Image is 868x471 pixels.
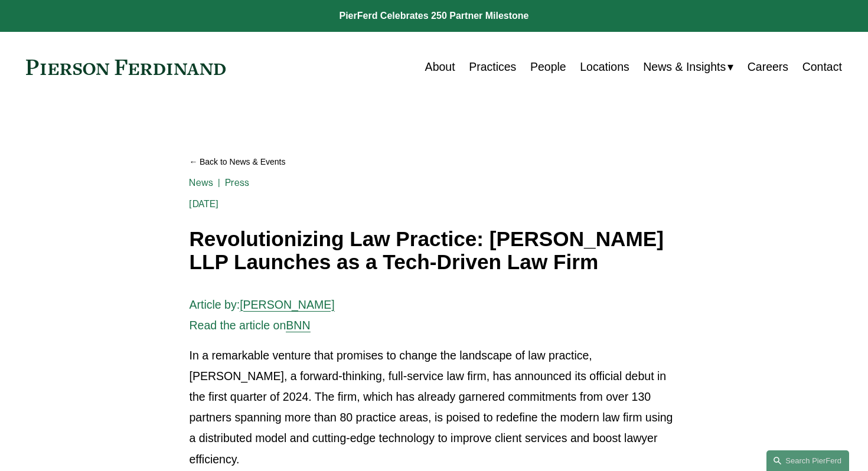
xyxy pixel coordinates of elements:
a: Practices [469,55,516,78]
a: Search this site [766,450,849,471]
a: folder dropdown [643,55,733,78]
a: [PERSON_NAME] [240,298,335,311]
span: News & Insights [643,57,726,77]
a: People [530,55,566,78]
a: Careers [748,55,788,78]
span: [DATE] [189,198,218,210]
a: Locations [580,55,629,78]
a: About [425,55,455,78]
span: Article by: [189,298,240,311]
a: Press [225,177,249,188]
span: Read the article on [189,319,286,332]
a: Contact [802,55,842,78]
a: BNN [286,319,310,332]
a: News [189,177,213,188]
p: In a remarkable venture that promises to change the landscape of law practice, [PERSON_NAME], a f... [189,345,678,470]
h1: Revolutionizing Law Practice: [PERSON_NAME] LLP Launches as a Tech-Driven Law Firm [189,228,678,273]
a: Back to News & Events [189,152,678,172]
